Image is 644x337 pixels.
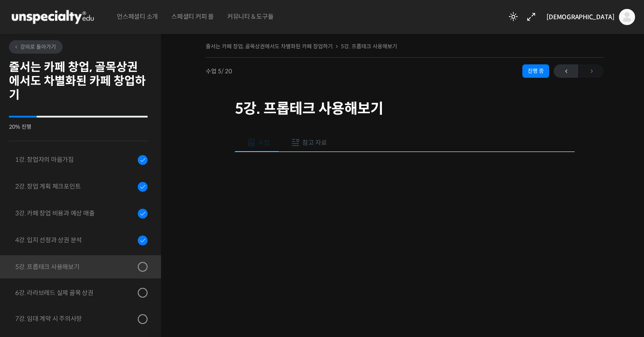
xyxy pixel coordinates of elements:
[235,100,575,117] h1: 5강. 프롭테크 사용해보기
[206,43,333,50] a: 줄서는 카페 창업, 골목상권에서도 차별화된 카페 창업하기
[522,64,549,78] div: 진행 중
[221,67,232,75] span: / 20
[206,68,232,74] span: 수업 5
[15,314,135,324] div: 7강. 임대 계약 시 주의사항
[15,235,135,245] div: 4강. 입지 선정과 상권 분석
[9,124,148,130] div: 20% 진행
[547,13,614,21] span: [DEMOGRAPHIC_DATA]
[554,65,578,77] span: ←
[554,64,578,78] a: ←이전
[15,181,135,191] div: 2강. 창업 계획 체크포인트
[258,139,270,147] span: 수업
[15,288,135,298] div: 6강. 라라브레드 실제 골목 상권
[15,155,135,164] div: 1강. 창업자의 마음가짐
[15,262,135,272] div: 5강. 프롭테크 사용해보기
[13,43,56,50] span: 강의로 돌아가기
[9,60,148,102] h2: 줄서는 카페 창업, 골목상권에서도 차별화된 카페 창업하기
[15,208,135,218] div: 3강. 카페 창업 비용과 예상 매출
[9,40,63,54] a: 강의로 돌아가기
[302,139,327,147] span: 참고 자료
[341,43,397,50] a: 5강. 프롭테크 사용해보기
